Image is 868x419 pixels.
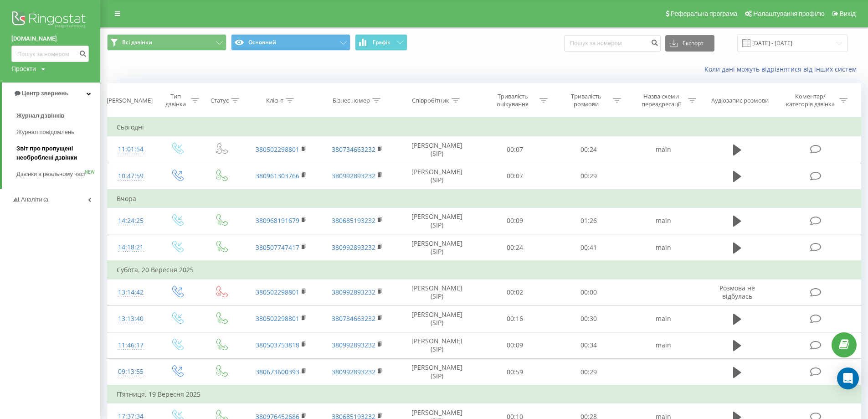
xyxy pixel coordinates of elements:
div: 14:18:21 [117,238,145,256]
td: main [625,332,702,358]
td: [PERSON_NAME] (SIP) [395,359,478,386]
a: 380673600393 [256,367,299,376]
td: Сьогодні [108,118,861,136]
span: Звіт про пропущені необроблені дзвінки [16,144,96,162]
td: 00:00 [552,279,625,305]
td: 00:29 [552,359,625,386]
a: 380968191679 [256,216,299,225]
span: Розмова не відбулась [719,284,755,300]
a: 380502298801 [256,145,299,154]
td: 00:07 [478,163,551,190]
div: Проекти [11,64,36,73]
div: 09:13:55 [117,363,145,381]
a: Коли дані можуть відрізнятися вiд інших систем [704,65,861,73]
input: Пошук за номером [564,35,661,52]
div: Клієнт [266,97,283,104]
div: Тривалість очікування [488,93,537,108]
div: [PERSON_NAME] [107,97,153,104]
div: Співробітник [412,97,449,104]
button: Експорт [665,35,714,52]
img: Ringostat logo [11,9,89,32]
a: 380992893232 [332,288,375,296]
a: 380685193232 [332,216,375,225]
td: 00:29 [552,163,625,190]
td: [PERSON_NAME] (SIP) [395,332,478,358]
a: Журнал дзвінків [16,108,100,124]
div: 13:14:42 [117,284,145,301]
a: 380992893232 [332,367,375,376]
span: Журнал дзвінків [16,111,65,120]
input: Пошук за номером [11,46,89,62]
div: Коментар/категорія дзвінка [784,93,837,108]
td: main [625,234,702,261]
a: [DOMAIN_NAME] [11,34,89,43]
div: 11:01:54 [117,140,145,158]
td: 00:59 [478,359,551,386]
div: Назва схеми переадресації [637,93,686,108]
a: 380502298801 [256,314,299,323]
div: Open Intercom Messenger [837,367,859,389]
button: Основний [231,34,350,51]
td: 00:24 [478,234,551,261]
span: Всі дзвінки [122,39,152,46]
td: [PERSON_NAME] (SIP) [395,163,478,190]
td: 00:24 [552,136,625,163]
td: [PERSON_NAME] (SIP) [395,279,478,305]
td: 00:41 [552,234,625,261]
td: [PERSON_NAME] (SIP) [395,207,478,234]
a: 380734663232 [332,145,375,154]
span: Вихід [840,10,856,17]
td: 00:16 [478,305,551,332]
td: [PERSON_NAME] (SIP) [395,305,478,332]
a: 380734663232 [332,314,375,323]
a: 380503753818 [256,341,299,349]
div: Тип дзвінка [163,93,189,108]
a: Журнал повідомлень [16,124,100,140]
td: 01:26 [552,207,625,234]
span: Журнал повідомлень [16,128,74,137]
td: Вчора [108,190,861,208]
td: main [625,207,702,234]
div: 11:46:17 [117,336,145,354]
td: 00:02 [478,279,551,305]
a: 380992893232 [332,171,375,180]
a: 380502298801 [256,288,299,296]
div: Тривалість розмови [562,93,611,108]
button: Всі дзвінки [107,34,226,51]
a: Звіт про пропущені необроблені дзвінки [16,140,100,166]
div: Аудіозапис розмови [711,97,769,104]
div: Статус [211,97,229,104]
div: Бізнес номер [333,97,370,104]
td: main [625,136,702,163]
span: Аналiтика [21,196,48,203]
span: Налаштування профілю [753,10,824,17]
a: 380992893232 [332,341,375,349]
span: Графік [373,39,390,46]
span: Центр звернень [22,90,68,97]
td: Субота, 20 Вересня 2025 [108,261,861,279]
div: 10:47:59 [117,167,145,185]
td: 00:09 [478,207,551,234]
a: 380961303766 [256,171,299,180]
td: main [625,305,702,332]
div: 13:13:40 [117,310,145,328]
td: 00:30 [552,305,625,332]
td: П’ятниця, 19 Вересня 2025 [108,385,861,403]
td: 00:34 [552,332,625,358]
td: 00:07 [478,136,551,163]
td: 00:09 [478,332,551,358]
span: Реферальна програма [671,10,738,17]
a: 380507747417 [256,243,299,252]
span: Дзвінки в реальному часі [16,170,85,179]
td: [PERSON_NAME] (SIP) [395,234,478,261]
td: [PERSON_NAME] (SIP) [395,136,478,163]
div: 14:24:25 [117,212,145,230]
button: Графік [355,34,407,51]
a: Дзвінки в реальному часіNEW [16,166,100,182]
a: Центр звернень [2,83,100,104]
a: 380992893232 [332,243,375,252]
